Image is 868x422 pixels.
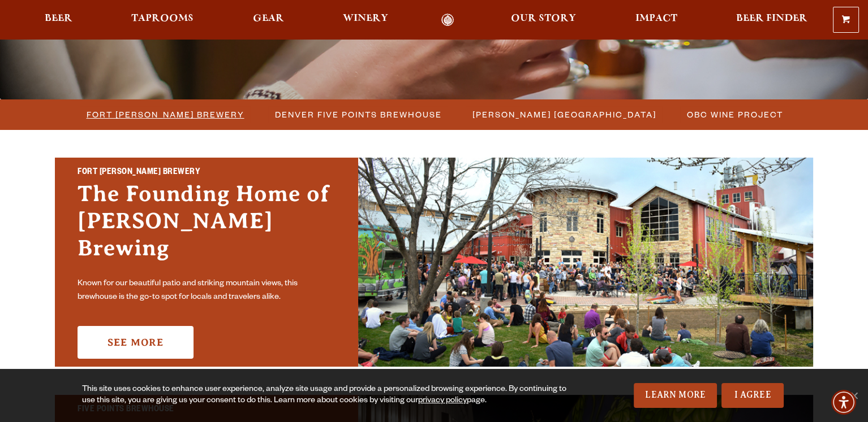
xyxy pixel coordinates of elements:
[511,14,576,23] span: Our Story
[418,397,467,406] a: privacy policy
[131,14,194,23] span: Taprooms
[336,14,396,26] a: Winery
[45,14,72,23] span: Beer
[78,180,336,273] h3: The Founding Home of [PERSON_NAME] Brewing
[466,106,662,123] a: [PERSON_NAME] [GEOGRAPHIC_DATA]
[80,106,250,123] a: Fort [PERSON_NAME] Brewery
[635,14,677,23] span: Impact
[268,106,448,123] a: Denver Five Points Brewhouse
[721,383,784,408] a: I Agree
[358,158,813,367] img: Fort Collins Brewery & Taproom'
[736,14,807,23] span: Beer Finder
[253,14,284,23] span: Gear
[831,390,856,415] div: Accessibility Menu
[634,383,717,408] a: Learn More
[37,14,80,26] a: Beer
[78,326,194,359] a: See More
[82,384,569,407] div: This site uses cookies to enhance user experience, analyze site usage and provide a personalized ...
[87,106,244,123] span: Fort [PERSON_NAME] Brewery
[504,14,583,26] a: Our Story
[729,14,815,26] a: Beer Finder
[343,14,388,23] span: Winery
[687,106,783,123] span: OBC Wine Project
[246,14,291,26] a: Gear
[680,106,789,123] a: OBC Wine Project
[628,14,685,26] a: Impact
[78,166,336,180] h2: Fort [PERSON_NAME] Brewery
[275,106,442,123] span: Denver Five Points Brewhouse
[472,106,656,123] span: [PERSON_NAME] [GEOGRAPHIC_DATA]
[426,14,469,26] a: Odell Home
[78,277,336,304] p: Known for our beautiful patio and striking mountain views, this brewhouse is the go-to spot for l...
[124,14,201,26] a: Taprooms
